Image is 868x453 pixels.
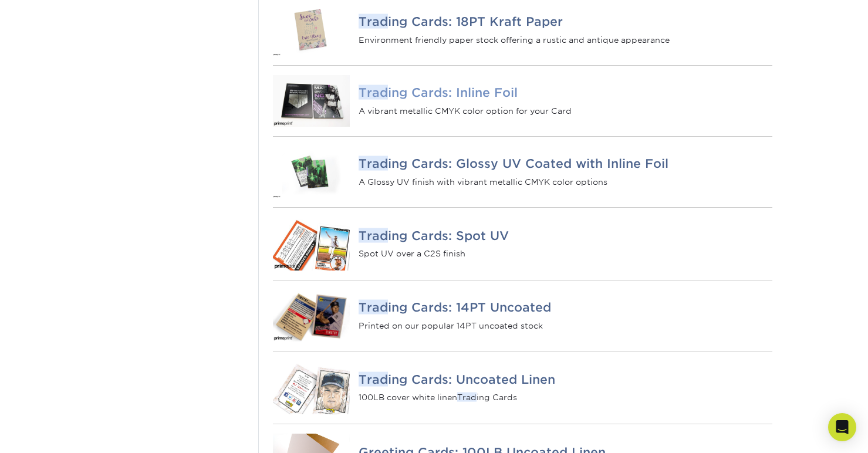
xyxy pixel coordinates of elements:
p: Printed on our popular 14PT uncoated stock [359,319,772,331]
em: Trad [359,14,388,29]
h4: ing Cards: 18PT Kraft Paper [359,15,772,29]
a: Trading Cards: Inline Foil Trading Cards: Inline Foil A vibrant metallic CMYK color option for yo... [273,66,772,136]
h4: ing Cards: Spot UV [359,228,772,242]
img: Trading Cards: Glossy UV Coated with Inline Foil [273,146,350,198]
img: Trading Cards: Spot UV [273,217,350,271]
em: Trad [359,85,388,100]
img: Trading Cards: Inline Foil [273,75,350,127]
p: A vibrant metallic CMYK color option for your Card [359,104,772,116]
p: A Glossy UV finish with vibrant metallic CMYK color options [359,175,772,187]
em: Trad [359,300,388,315]
p: 100LB cover white linen ing Cards [359,391,772,403]
em: Trad [359,228,388,242]
p: Spot UV over a C2S finish [359,248,772,259]
a: Trading Cards: Spot UV Trading Cards: Spot UV Spot UV over a C2S finish [273,208,772,280]
em: Trad [359,371,388,386]
em: Trad [359,156,388,171]
a: Trading Cards: Glossy UV Coated with Inline Foil Trading Cards: Glossy UV Coated with Inline Foil... [273,137,772,207]
h4: ing Cards: 14PT Uncoated [359,300,772,315]
a: Trading Cards: Uncoated Linen Trading Cards: Uncoated Linen 100LB cover white linenTrading Cards [273,351,772,424]
p: Environment friendly paper stock offering a rustic and antique appearance [359,33,772,45]
a: Trading Cards: 14PT Uncoated Trading Cards: 14PT Uncoated Printed on our popular 14PT uncoated stock [273,280,772,351]
h4: ing Cards: Glossy UV Coated with Inline Foil [359,157,772,171]
img: Trading Cards: Uncoated Linen [273,361,350,414]
em: Trad [457,393,477,402]
h4: ing Cards: Inline Foil [359,86,772,100]
img: Trading Cards: 18PT Kraft Paper [273,4,350,56]
img: Trading Cards: 14PT Uncoated [273,290,350,342]
h4: ing Cards: Uncoated Linen [359,372,772,386]
iframe: Google Customer Reviews [3,417,100,449]
div: Open Intercom Messenger [828,413,856,441]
